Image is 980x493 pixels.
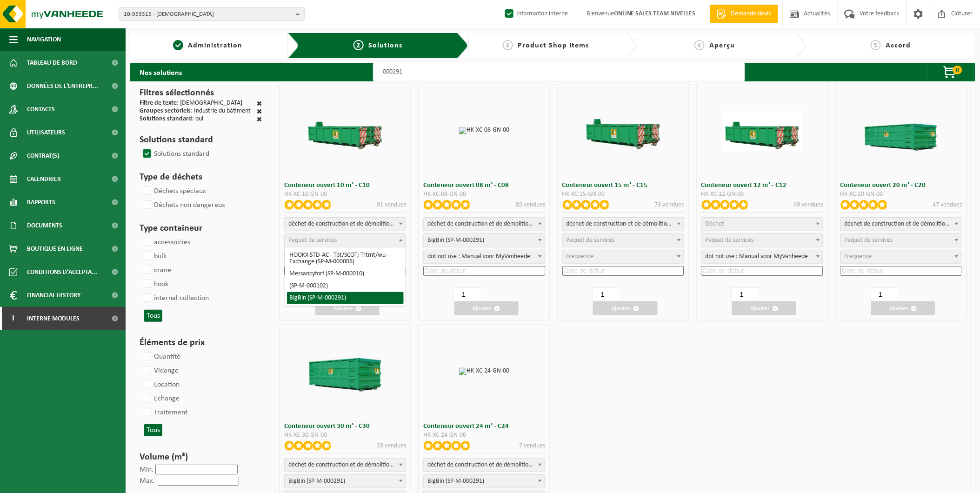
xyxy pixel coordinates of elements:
[27,51,77,74] span: Tableau de bord
[562,217,684,231] span: déchet de construction et de démolition mélangé (inerte et non inerte)
[315,301,380,315] button: Ajouter
[642,40,787,51] a: 4Aperçu
[731,287,759,301] input: 1
[503,7,568,21] label: Information interne
[188,42,242,49] span: Administration
[284,182,406,189] h3: Conteneur ouvert 10 m³ - C10
[27,307,80,330] span: Interne modules
[284,423,406,430] h3: Conteneur ouvert 30 m³ - C30
[840,182,962,189] h3: Conteneur ouvert 20 m³ - C20
[706,237,754,244] span: Paquet de services
[424,218,545,231] span: déchet de construction et de démolition mélangé (inerte et non inerte)
[140,115,192,122] span: Solutions standard
[141,263,171,277] label: crane
[861,111,940,151] img: HK-XC-20-GN-00
[518,42,589,49] span: Product Shop Items
[423,266,545,276] input: Date de début
[424,250,545,263] span: dot not use : Manual voor MyVanheede
[423,182,545,189] h3: Conteneur ouvert 08 m³ - C08
[285,459,406,472] span: déchet de construction et de démolition mélangé (inerte et non inerte)
[563,218,684,231] span: déchet de construction et de démolition mélangé (inerte et non inerte)
[285,218,406,231] span: déchet de construction et de démolition mélangé (inerte et non inerte)
[593,301,657,315] button: Ajouter
[694,40,705,50] span: 4
[135,40,280,51] a: 1Administration
[655,200,684,210] p: 73 vendues
[723,111,802,151] img: HK-XC-12-GN-00
[141,378,180,392] label: Location
[423,474,545,488] span: BigBin (SP-M-000291)
[141,406,187,420] label: Traitement
[729,9,773,19] span: Demande devis
[27,28,61,51] span: Navigation
[811,40,971,51] a: 5Accord
[140,86,262,100] h3: Filtres sélectionnés
[288,237,337,244] span: Paquet de services
[140,450,262,464] h3: Volume (m³)
[562,191,684,198] div: HK-XC-15-GN-00
[423,217,545,231] span: déchet de construction et de démolition mélangé (inerte et non inerte)
[845,237,893,244] span: Paquet de services
[141,235,190,249] label: accessoiries
[140,108,251,116] div: : Industrie du bâtiment
[702,250,823,263] span: dot not use : Manual voor MyVanheede
[306,40,449,51] a: 2Solutions
[140,336,262,350] h3: Éléments de prix
[27,260,97,284] span: Conditions d'accepta...
[845,253,872,260] span: Frequence
[306,352,385,392] img: HK-XC-30-GN-00
[284,191,406,198] div: HK-XC-10-GN-00
[953,66,962,74] span: 0
[562,266,684,276] input: Date de début
[841,218,962,231] span: déchet de construction et de démolition mélangé (inerte et non inerte)
[503,40,513,50] span: 3
[840,217,962,231] span: déchet de construction et de démolition mélangé (inerte et non inerte)
[473,40,619,51] a: 3Product Shop Items
[592,287,620,301] input: 1
[284,432,406,439] div: HK-XC-30-GN-00
[9,307,18,330] span: I
[140,170,262,184] h3: Type de déchets
[732,301,796,315] button: Ajouter
[794,200,823,210] p: 69 vendues
[871,40,881,50] span: 5
[377,441,406,451] p: 28 vendues
[124,7,292,21] span: 10-953315 - [DEMOGRAPHIC_DATA]
[27,144,59,167] span: Contrat(s)
[141,249,167,263] label: bulk
[701,266,823,276] input: Date de début
[119,7,305,21] button: 10-953315 - [DEMOGRAPHIC_DATA]
[353,40,364,50] span: 2
[140,116,203,124] div: : oui
[287,292,404,304] li: BigBin (SP-M-000291)
[423,233,545,247] span: BigBin (SP-M-000291)
[423,458,545,472] span: déchet de construction et de démolition mélangé (inerte et non inerte)
[140,100,177,107] span: Filtre de texte
[144,424,162,436] button: Tous
[173,40,183,50] span: 1
[519,441,545,451] p: 7 vendues
[423,250,545,264] span: dot not use : Manual voor MyVanheede
[373,63,745,81] input: Chercher
[287,280,404,292] li: (SP-M-000102)
[141,147,209,161] label: Solutions standard
[287,249,404,268] li: HOOKX-STD-AC - Tpt/SCOT; Trtmt/wu - Exchange (SP-M-000006)
[459,127,509,134] img: HK-XC-08-GN-00
[141,198,225,212] label: Déchets non dangereux
[567,237,615,244] span: Paquet de services
[306,111,385,151] img: HK-XC-10-GN-00
[140,133,262,147] h3: Solutions standard
[562,182,684,189] h3: Conteneur ouvert 15 m³ - C15
[140,107,191,114] span: Groupes sectoriels
[140,100,242,108] div: : [DEMOGRAPHIC_DATA]
[140,466,153,473] label: Min.
[871,301,935,315] button: Ajouter
[423,423,545,430] h3: Conteneur ouvert 24 m³ - C24
[424,459,545,472] span: déchet de construction et de démolition mélangé (inerte et non inerte)
[886,42,911,49] span: Accord
[130,63,191,81] h2: Nos solutions
[27,98,55,121] span: Contacts
[516,200,545,210] p: 85 vendues
[140,477,155,485] label: Max.
[840,191,962,198] div: HK-XC-20-GN-00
